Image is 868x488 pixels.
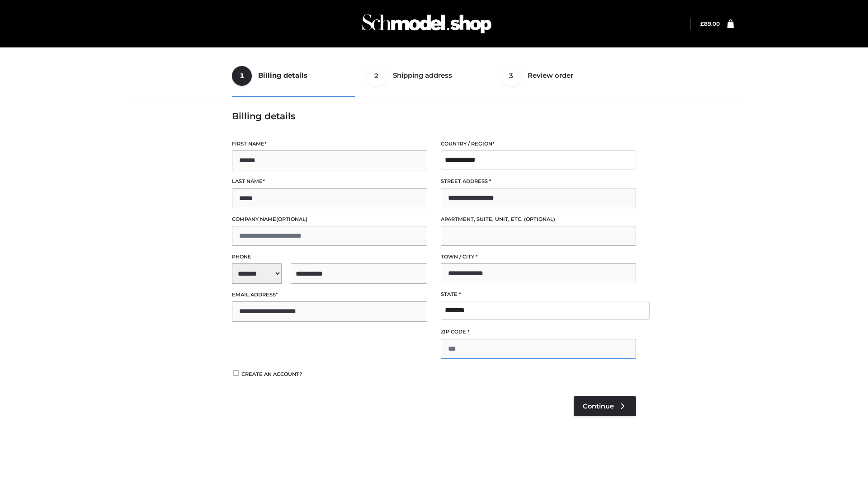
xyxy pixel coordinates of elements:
span: (optional) [276,216,307,222]
a: Continue [574,396,636,416]
img: Schmodel Admin 964 [359,6,495,42]
label: Company name [232,215,427,224]
label: Phone [232,253,427,261]
label: First name [232,140,427,148]
label: Last name [232,177,427,186]
h3: Billing details [232,111,636,122]
span: Continue [583,402,614,410]
label: Email address [232,291,427,299]
label: Street address [441,177,636,186]
span: £ [700,20,704,27]
span: (optional) [524,216,555,222]
a: £89.00 [700,20,720,27]
label: ZIP Code [441,328,636,336]
label: Apartment, suite, unit, etc. [441,215,636,224]
label: Town / City [441,253,636,261]
bdi: 89.00 [700,20,720,27]
span: Create an account? [241,371,302,377]
input: Create an account? [232,370,240,376]
label: Country / Region [441,140,636,148]
label: State [441,290,636,299]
